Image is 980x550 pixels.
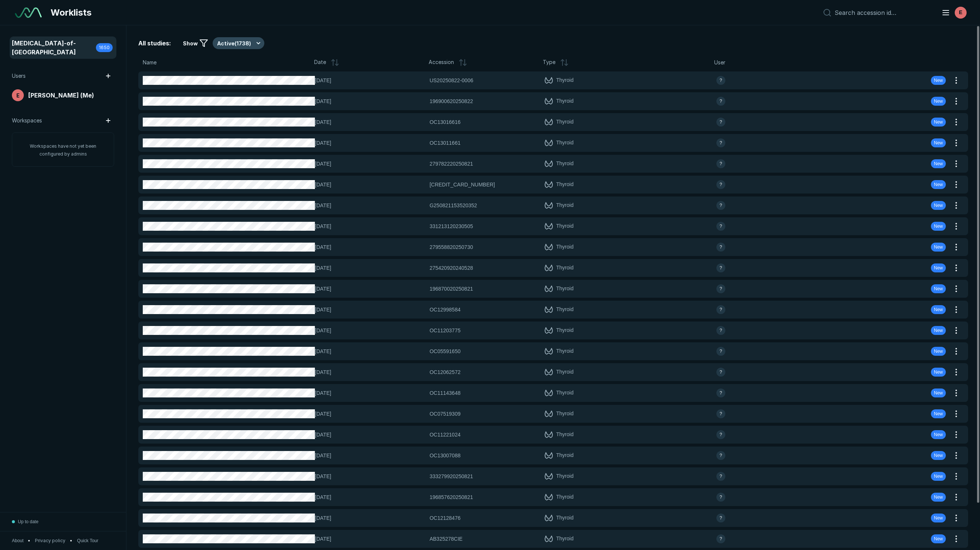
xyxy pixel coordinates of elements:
[931,534,946,543] div: New
[720,473,722,480] span: ?
[716,409,725,418] div: avatar-name
[138,155,950,173] button: [DATE]279782220250821Thyroidavatar-nameNew
[429,285,473,293] span: 196870020250821
[556,430,574,439] span: Thyroid
[931,388,946,397] div: New
[138,301,950,319] button: [DATE]OC12998584Thyroidavatar-nameNew
[931,159,946,168] div: New
[429,76,473,84] span: US20250822-0006
[556,284,574,293] span: Thyroid
[315,431,425,439] span: [DATE]
[138,467,950,485] button: [DATE]333279920250821Thyroidavatar-nameNew
[556,243,574,252] span: Thyroid
[934,515,943,521] span: New
[429,535,462,543] span: AB325278CIE
[77,537,98,544] span: Quick Tour
[315,243,425,251] span: [DATE]
[429,493,473,501] span: 196857620250821
[315,97,425,105] span: [DATE]
[70,537,72,544] span: •
[720,244,722,250] span: ?
[429,180,495,189] span: 196883720250821
[931,368,946,377] div: New
[716,493,725,502] div: avatar-name
[934,119,943,125] span: New
[934,327,943,334] span: New
[556,159,574,168] span: Thyroid
[429,326,460,335] span: OC11203775
[15,7,42,18] img: See-Mode Logo
[138,134,950,152] button: [DATE]OC13011661Thyroidavatar-nameNew
[16,92,20,99] span: E
[429,410,460,418] span: OC07519309
[716,201,725,210] div: avatar-name
[12,39,96,57] span: [MEDICAL_DATA]-of-[GEOGRAPHIC_DATA]
[716,368,725,377] div: avatar-name
[934,410,943,417] span: New
[720,494,722,501] span: ?
[720,98,722,105] span: ?
[934,244,943,250] span: New
[720,181,722,188] span: ?
[12,537,23,544] button: About
[934,535,943,542] span: New
[28,91,94,100] span: [PERSON_NAME] (Me)
[138,238,950,256] button: [DATE]279558820250730Thyroidavatar-nameNew
[12,89,24,101] div: avatar-name
[429,514,460,522] span: OC12128476
[138,39,171,48] span: All studies:
[720,119,722,125] span: ?
[931,493,946,502] div: New
[315,201,425,210] span: [DATE]
[429,264,473,272] span: 275420920240528
[138,176,950,194] button: [DATE][CREDIT_CARD_NUMBER]Thyroidavatar-nameNew
[51,6,91,19] span: Worklists
[934,431,943,438] span: New
[138,71,950,89] button: [DATE]US20250822-0006Thyroidavatar-nameNew
[714,58,725,67] span: User
[429,160,473,168] span: 279782220250821
[18,518,38,525] span: Up to date
[716,159,725,168] div: avatar-name
[556,472,574,481] span: Thyroid
[429,347,460,355] span: OC05591650
[931,138,946,147] div: New
[716,118,725,127] div: avatar-name
[556,97,574,106] span: Thyroid
[213,37,264,49] button: Active(1738)
[720,160,722,167] span: ?
[934,181,943,188] span: New
[12,72,26,80] span: Users
[315,76,425,84] span: [DATE]
[138,92,950,110] button: [DATE]196900620250822Thyroidavatar-nameNew
[556,388,574,397] span: Thyroid
[716,347,725,356] div: avatar-name
[138,280,950,298] button: [DATE]196870020250821Thyroidavatar-nameNew
[12,4,45,21] a: See-Mode Logo
[720,535,722,542] span: ?
[138,196,950,214] button: [DATE]G250821153520352Thyroidavatar-nameNew
[720,265,722,271] span: ?
[315,389,425,397] span: [DATE]
[720,369,722,375] span: ?
[934,223,943,230] span: New
[138,259,950,277] button: [DATE]275420920240528Thyroidavatar-nameNew
[556,138,574,147] span: Thyroid
[720,223,722,230] span: ?
[720,202,722,209] span: ?
[716,180,725,189] div: avatar-name
[931,180,946,189] div: New
[955,7,967,19] div: avatar-name
[556,534,574,543] span: Thyroid
[931,76,946,85] div: New
[315,285,425,293] span: [DATE]
[716,514,725,522] div: avatar-name
[28,537,30,544] span: •
[934,348,943,355] span: New
[556,201,574,210] span: Thyroid
[556,118,574,127] span: Thyroid
[720,140,722,146] span: ?
[315,139,425,147] span: [DATE]
[315,410,425,418] span: [DATE]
